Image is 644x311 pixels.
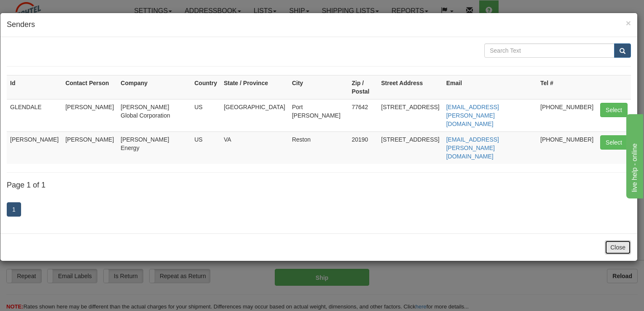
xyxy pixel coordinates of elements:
[446,104,499,127] a: [EMAIL_ADDRESS][PERSON_NAME][DOMAIN_NAME]
[348,131,378,164] td: 20190
[117,99,191,131] td: [PERSON_NAME] Global Corporation
[378,131,443,164] td: [STREET_ADDRESS]
[626,18,631,28] span: ×
[7,19,631,30] h4: Senders
[7,131,62,164] td: [PERSON_NAME]
[348,99,378,131] td: 77642
[626,19,631,27] button: Close
[625,113,643,198] iframe: chat widget
[7,99,62,131] td: GLENDALE
[62,99,117,131] td: [PERSON_NAME]
[62,75,117,99] th: Contact Person
[443,75,537,99] th: Email
[62,131,117,164] td: [PERSON_NAME]
[191,75,220,99] th: Country
[220,131,289,164] td: VA
[117,75,191,99] th: Company
[378,75,443,99] th: Street Address
[378,99,443,131] td: [STREET_ADDRESS]
[537,99,597,131] td: [PHONE_NUMBER]
[537,75,597,99] th: Tel #
[220,99,289,131] td: [GEOGRAPHIC_DATA]
[289,131,349,164] td: Reston
[289,75,349,99] th: City
[117,131,191,164] td: [PERSON_NAME] Energy
[7,75,62,99] th: Id
[484,43,614,58] input: Search Text
[191,99,220,131] td: US
[220,75,289,99] th: State / Province
[600,135,628,150] button: Select
[6,5,78,15] div: live help - online
[537,131,597,164] td: [PHONE_NUMBER]
[7,202,21,217] a: 1
[600,103,628,117] button: Select
[605,240,631,255] button: Close
[191,131,220,164] td: US
[7,181,631,190] h4: Page 1 of 1
[348,75,378,99] th: Zip / Postal
[446,136,499,160] a: [EMAIL_ADDRESS][PERSON_NAME][DOMAIN_NAME]
[289,99,349,131] td: Port [PERSON_NAME]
